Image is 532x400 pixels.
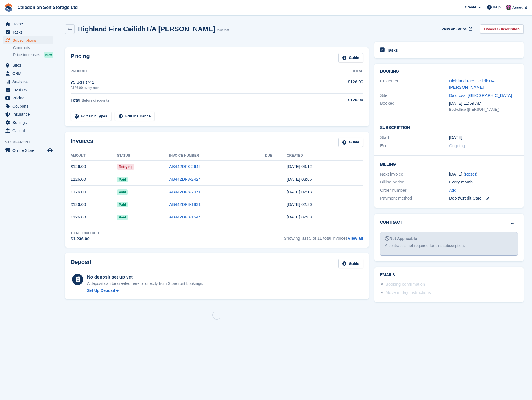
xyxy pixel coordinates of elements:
[12,110,46,118] span: Insurance
[380,134,449,141] div: Start
[287,151,363,160] th: Created
[3,78,53,86] a: menu
[3,69,53,77] a: menu
[318,76,363,93] td: £126.00
[117,215,128,220] span: Paid
[380,124,518,130] h2: Subscription
[217,27,229,33] div: 60968
[12,36,46,44] span: Subscriptions
[3,61,53,69] a: menu
[117,202,128,207] span: Paid
[439,24,474,34] a: View on Stripe
[71,259,91,268] h2: Deposit
[493,5,501,10] span: Help
[449,100,518,107] div: [DATE] 11:59 AM
[13,52,53,58] a: Price increases NEW
[265,151,287,160] th: Due
[169,215,201,219] a: AB442DF8-1544
[12,28,46,36] span: Tasks
[12,127,46,135] span: Capital
[117,177,128,182] span: Paid
[287,177,312,182] time: 2025-09-01 02:06:00 UTC
[47,147,53,154] a: Preview store
[169,189,201,194] a: AB442DF8-2071
[449,187,457,194] a: Add
[71,85,318,90] div: £126.00 every month
[5,139,56,145] span: Storefront
[87,288,203,294] a: Set Up Deposit
[380,100,449,112] div: Booked
[12,86,46,94] span: Invoices
[387,48,398,53] h2: Tasks
[380,92,449,99] div: Site
[169,202,201,207] a: AB442DF8-1831
[71,79,318,86] div: 75 Sq Ft × 1
[385,289,431,296] div: Move in day instructions
[169,177,201,182] a: AB442DF8-2424
[338,259,363,268] a: Guide
[82,99,109,102] span: Before discounts
[380,78,449,91] div: Customer
[12,119,46,126] span: Settings
[71,236,99,242] div: £1,236.00
[449,134,462,141] time: 2024-12-01 01:00:00 UTC
[12,69,46,77] span: CRM
[3,119,53,126] a: menu
[480,24,524,34] a: Cancel Subscription
[87,274,203,281] div: No deposit set up yet
[380,161,518,167] h2: Billing
[3,127,53,135] a: menu
[12,78,46,86] span: Analytics
[13,52,40,58] span: Price increases
[13,45,53,51] a: Contracts
[380,195,449,202] div: Payment method
[380,171,449,178] div: Next invoice
[169,151,265,160] th: Invoice Number
[71,211,117,224] td: £126.00
[318,97,363,103] div: £126.00
[12,102,46,110] span: Coupons
[380,179,449,185] div: Billing period
[385,236,513,242] div: Not Applicable
[3,94,53,102] a: menu
[3,28,53,36] a: menu
[87,281,203,287] p: A deposit can be created here or directly from Storefront bookings.
[71,98,80,102] span: Total
[3,110,53,118] a: menu
[3,20,53,28] a: menu
[348,236,363,241] a: View all
[287,202,312,207] time: 2025-07-01 01:36:01 UTC
[449,143,465,148] span: Ongoing
[3,36,53,44] a: menu
[71,160,117,173] td: £126.00
[380,219,402,225] h2: Contract
[385,243,513,249] div: A contract is not required for this subscription.
[12,20,46,28] span: Home
[117,189,128,195] span: Paid
[117,164,134,170] span: Retrying
[71,231,99,236] div: Total Invoiced
[5,3,13,12] img: stora-icon-8386f47178a22dfd0bd8f6a31ec36ba5ce8667c1dd55bd0f319d3a0aa187defe.svg
[287,215,312,219] time: 2025-06-01 01:09:51 UTC
[318,67,363,76] th: Total
[44,52,53,58] div: NEW
[506,5,511,10] img: Lois Holling
[380,143,449,149] div: End
[12,61,46,69] span: Sites
[3,102,53,110] a: menu
[512,5,527,10] span: Account
[71,53,90,62] h2: Pricing
[287,164,312,169] time: 2025-10-01 02:12:17 UTC
[12,147,46,154] span: Online Store
[338,53,363,62] a: Guide
[442,26,467,32] span: View on Stripe
[71,198,117,211] td: £126.00
[380,273,518,277] h2: Emails
[449,93,512,98] a: Dalcross, [GEOGRAPHIC_DATA]
[71,173,117,186] td: £126.00
[449,179,518,185] div: Every month
[117,151,169,160] th: Status
[78,25,215,33] h2: Highland Fire CeilidhT/A [PERSON_NAME]
[449,107,518,112] div: Backoffice ([PERSON_NAME])
[380,69,518,74] h2: Booking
